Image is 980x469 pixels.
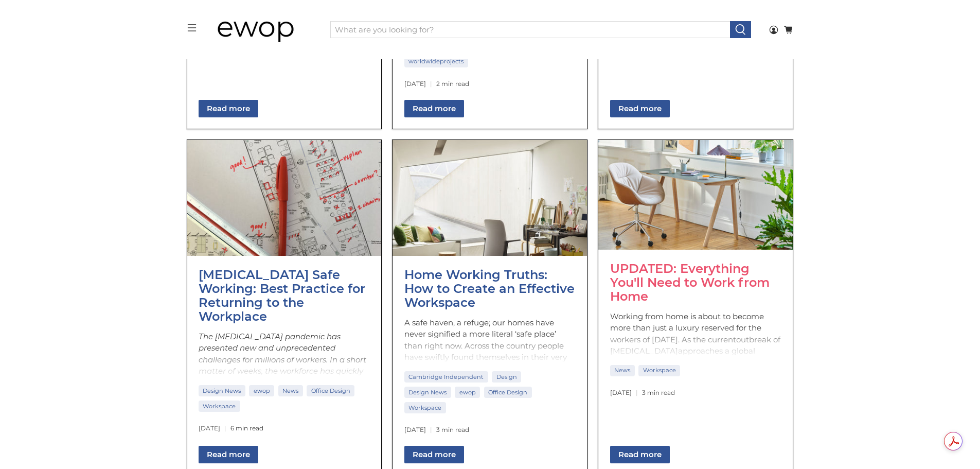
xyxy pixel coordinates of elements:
span: [DATE] [404,80,426,88]
span: 2 min read [434,80,469,88]
a: UPDATED: Everything You'll Need to Work from Home [610,261,770,304]
a: Workspace [203,402,236,411]
span: 3 min read [434,426,469,433]
a: Design News [203,387,241,395]
input: What are you looking for? [330,21,730,39]
span: [DATE] [199,424,220,432]
a: worldwideprojects [408,57,464,66]
a: ewop [254,387,270,395]
span: 6 min read [228,424,263,432]
a: Read more [199,446,258,463]
a: Design News [408,388,447,397]
a: COVID-19 Safe Working: Best Practice for Returning to the Workplace [187,140,382,256]
a: News [282,387,298,395]
img: COVID-19 Safe Working: Best Practice for Returning to the Workplace [187,140,382,286]
span: 3 min read [639,389,675,396]
a: [MEDICAL_DATA] Safe Working: Best Practice for Returning to the Workplace [199,267,365,324]
a: ewop [459,388,476,397]
span: Working from home is about to become more than just a luxury reserved for the workers of [DATE]. ... [610,311,764,344]
a: News [614,366,630,375]
a: Read more [404,446,464,463]
a: Read more [610,100,670,117]
span: [DATE] [404,426,426,433]
a: Home Working Truths: How to Create an Effective Workspace [404,267,575,310]
a: Workspace [643,366,676,375]
em: The [MEDICAL_DATA] pandemic has presented new and unprecedented challenges for millions of worker... [199,332,366,469]
a: Design [496,373,517,381]
span: [DATE] [610,389,632,396]
a: Office Design [488,388,527,397]
a: Read more [199,100,258,117]
img: UPDATED: Everything You'll Need to Work from Home [598,140,793,250]
a: Read more [404,100,464,117]
img: Home Working Truths: How to Create an Effective Workspace [393,140,587,308]
span: A safe haven, a refuge; our homes have never signified a more literal ‘safe place’ than right now... [404,318,576,443]
a: Cambridge Independent [408,373,484,381]
a: Home Working Truths: How to Create an Effective Workspace [393,140,587,256]
a: Read more [610,446,670,463]
a: Workspace [408,404,441,412]
a: Office Design [311,387,350,395]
